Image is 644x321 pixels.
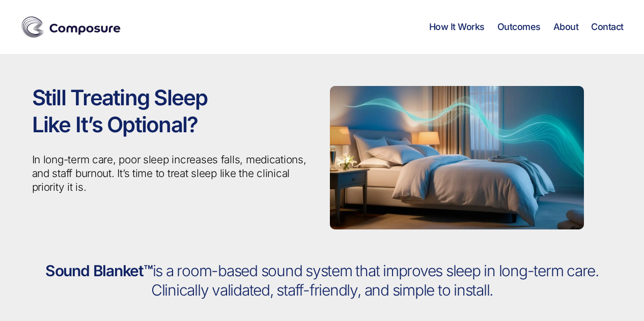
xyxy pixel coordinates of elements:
[497,21,541,33] a: Outcomes
[32,261,612,300] h2: Sound Blanket™
[429,21,624,33] nav: Horizontal
[32,153,315,194] p: In long-term care, poor sleep increases falls, medications, and staff burnout. It’s time to treat...
[553,21,579,33] a: About
[151,261,599,299] span: is a room-based sound system that improves sleep in long-term care. Clinically validated, staff-f...
[32,84,315,138] h1: Still Treating Sleep Like It’s Optional?
[429,21,485,33] a: How It Works
[20,14,122,40] img: Composure
[591,21,624,33] a: Contact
